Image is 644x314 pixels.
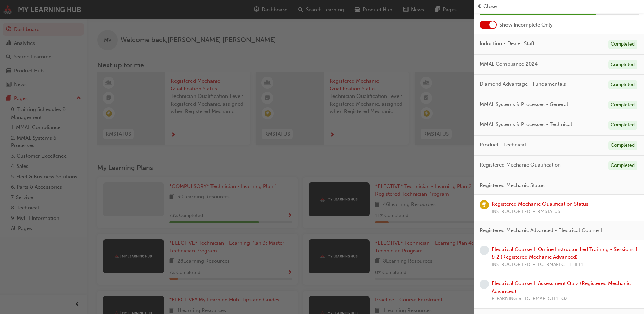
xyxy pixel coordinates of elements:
span: Registered Mechanic Status [480,181,545,189]
span: INSTRUCTOR LED [492,261,530,269]
span: Product - Technical [480,141,526,149]
span: Diamond Advantage - Fundamentals [480,80,566,88]
span: RMSTATUS [537,208,560,216]
span: learningRecordVerb_ACHIEVE-icon [480,200,489,209]
span: INSTRUCTOR LED [492,208,530,216]
div: Completed [608,80,637,89]
span: Registered Mechanic Advanced - Electrical Course 1 [480,227,602,234]
span: Induction - Dealer Staff [480,40,534,48]
span: TC_RMAELCTL1_QZ [524,295,568,303]
span: learningRecordVerb_NONE-icon [480,280,489,289]
span: MMAL Compliance 2024 [480,60,538,68]
span: TC_RMAELCTL1_ILT1 [537,261,583,269]
a: Registered Mechanic Qualification Status [492,201,588,207]
a: Electrical Course 1: Online Instructor Led Training - Sessions 1 & 2 (Registered Mechanic Advanced) [492,246,638,260]
div: Completed [608,141,637,150]
span: Close [483,3,497,11]
span: prev-icon [477,3,482,11]
span: ELEARNING [492,295,517,303]
span: Registered Mechanic Qualification [480,161,561,169]
div: Completed [608,101,637,110]
span: MMAL Systems & Processes - General [480,101,568,108]
div: Completed [608,40,637,49]
div: Completed [608,161,637,170]
span: learningRecordVerb_NONE-icon [480,246,489,255]
div: Completed [608,121,637,130]
div: Completed [608,60,637,69]
button: prev-iconClose [477,3,641,11]
span: MMAL Systems & Processes - Technical [480,121,572,128]
a: Electrical Course 1: Assessment Quiz (Registered Mechanic Advanced) [492,280,631,294]
span: Show Incomplete Only [499,21,553,29]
